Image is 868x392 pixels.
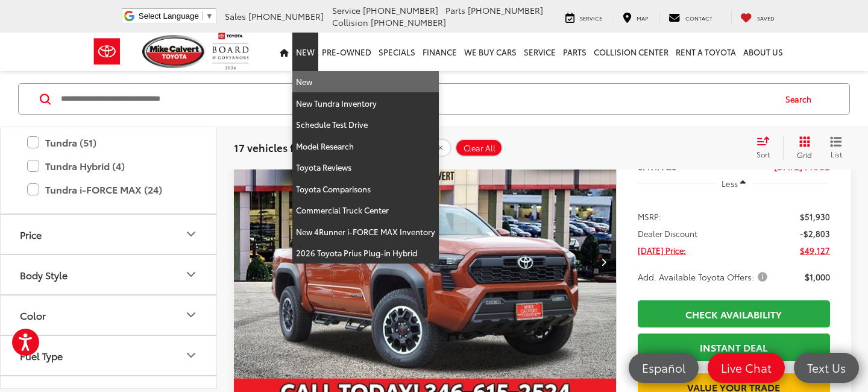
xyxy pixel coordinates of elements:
[184,308,198,322] div: Color
[629,353,699,383] a: Español
[614,11,657,23] a: Map
[637,14,648,22] span: Map
[332,4,360,16] span: Service
[292,221,439,243] a: New 4Runner i-FORCE MAX Inventory
[1,255,218,294] button: Body StyleBody Style
[292,33,318,71] a: New
[206,11,213,21] span: ▼
[672,33,740,71] a: Rent a Toyota
[740,33,787,71] a: About Us
[708,353,785,383] a: Live Chat
[757,14,775,22] span: Saved
[580,14,602,22] span: Service
[419,33,461,71] a: Finance
[248,10,324,22] span: [PHONE_NUMBER]
[638,271,772,283] button: Add. Available Toyota Offers:
[800,227,830,239] span: -$2,803
[774,84,829,114] button: Search
[794,353,859,383] a: Text Us
[20,269,68,280] div: Body Style
[292,157,439,179] a: Toyota Reviews
[830,149,842,159] span: List
[716,172,752,194] button: Less
[464,143,495,153] span: Clear All
[1,296,218,335] button: ColorColor
[685,14,712,22] span: Contact
[142,35,206,68] img: Mike Calvert Toyota
[276,33,292,71] a: Home
[332,16,368,28] span: Collision
[556,11,611,23] a: Service
[783,136,821,160] button: Grid View
[756,149,770,159] span: Sort
[800,210,830,223] span: $51,930
[363,4,438,16] span: [PHONE_NUMBER]
[292,200,439,221] a: Commercial Truck Center
[202,11,203,21] span: ​
[592,241,616,283] button: Next image
[292,71,439,93] a: New
[638,300,830,327] a: Check Availability
[184,348,198,362] div: Fuel Type
[590,33,672,71] a: Collision Center
[731,11,784,23] a: My Saved Vehicles
[445,4,465,16] span: Parts
[750,136,783,160] button: Select sort value
[375,33,419,71] a: Specials
[184,267,198,282] div: Body Style
[84,32,130,71] img: Toyota
[468,4,543,16] span: [PHONE_NUMBER]
[801,360,852,375] span: Text Us
[636,360,691,375] span: Español
[20,350,63,361] div: Fuel Type
[638,227,697,239] span: Dealer Discount
[27,132,190,153] label: Tundra (51)
[234,140,320,154] span: 17 vehicles found
[1,215,218,254] button: PricePrice
[800,244,830,256] span: $49,127
[559,33,590,71] a: Parts
[318,33,375,71] a: Pre-Owned
[20,229,42,240] div: Price
[27,179,190,200] label: Tundra i-FORCE MAX (24)
[659,11,722,23] a: Contact
[638,244,686,256] span: [DATE] Price:
[722,178,738,189] span: Less
[638,334,830,361] a: Instant Deal
[292,136,439,157] a: Model Research
[292,179,439,200] a: Toyota Comparisons
[139,11,213,21] a: Select Language​
[455,139,503,157] button: Clear All
[184,227,198,241] div: Price
[292,93,439,115] a: New Tundra Inventory
[292,114,439,136] a: Schedule Test Drive
[139,11,199,21] span: Select Language
[520,33,559,71] a: Service
[638,271,770,283] span: Add. Available Toyota Offers:
[292,242,439,264] a: 2026 Toyota Prius Plug-in Hybrid
[715,360,778,375] span: Live Chat
[797,150,812,160] span: Grid
[27,156,190,177] label: Tundra Hybrid (4)
[60,84,774,113] input: Search by Make, Model, or Keyword
[225,10,246,22] span: Sales
[805,271,830,283] span: $1,000
[1,336,218,375] button: Fuel TypeFuel Type
[461,33,520,71] a: WE BUY CARS
[821,136,851,160] button: List View
[20,309,46,321] div: Color
[371,16,446,28] span: [PHONE_NUMBER]
[638,210,661,223] span: MSRP:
